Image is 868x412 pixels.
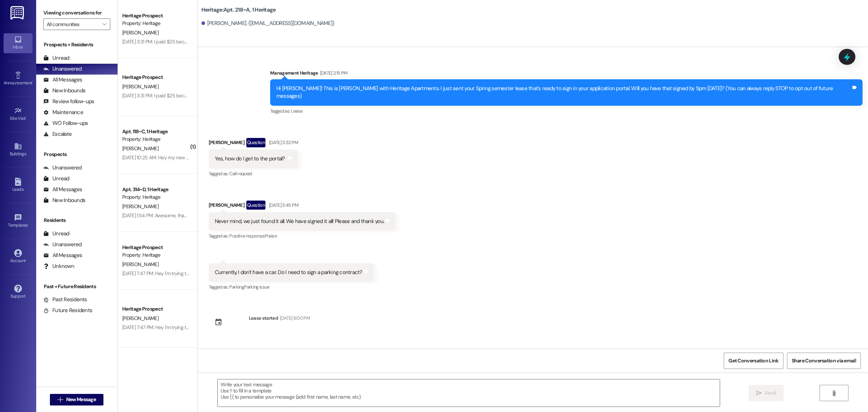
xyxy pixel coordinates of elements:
[43,307,92,314] div: Future Residents
[765,389,776,397] span: Send
[209,201,396,212] div: [PERSON_NAME]
[4,247,33,266] a: Account
[4,282,33,302] a: Support
[122,154,283,161] div: [DATE] 10:25 AM: Hey my new address is [STREET_ADDRESS] For my deposit
[792,357,856,365] span: Share Conversation via email
[122,244,189,251] div: Heritage Prospect
[122,360,189,367] div: Heritage Prospect
[36,283,118,290] div: Past + Future Residents
[4,105,33,124] a: Site Visit •
[26,115,27,120] span: •
[43,7,110,18] label: Viewing conversations for
[270,69,863,79] div: Management Heritage
[270,106,863,116] div: Tagged as:
[267,139,298,146] div: [DATE] 3:32 PM
[28,222,29,227] span: •
[4,176,33,195] a: Leads
[244,284,269,290] span: Parking issue
[122,29,158,36] span: [PERSON_NAME]
[249,314,278,322] div: Lease started
[278,314,310,322] div: [DATE] 6:00 PM
[209,168,298,179] div: Tagged as:
[728,357,778,365] span: Get Conversation Link
[246,138,265,147] div: Question
[229,233,264,239] span: Positive response ,
[209,282,374,292] div: Tagged as:
[122,251,189,259] div: Property: Heritage
[122,83,158,90] span: [PERSON_NAME]
[749,385,784,401] button: Send
[229,171,252,177] span: Call request
[122,324,427,331] div: [DATE] 7:47 PM: Hey I'm trying to check to see if I bought a parking pass or not, but I can't fin...
[43,241,82,248] div: Unanswered
[318,69,348,77] div: [DATE] 2:15 PM
[215,155,285,163] div: Yes, how do I get to the portal?
[32,79,33,84] span: •
[122,73,189,81] div: Heritage Prospect
[291,108,303,114] span: Lease
[4,140,33,160] a: Buildings
[246,201,265,210] div: Question
[10,6,25,20] img: ResiDesk Logo
[122,261,158,268] span: [PERSON_NAME]
[122,315,158,321] span: [PERSON_NAME]
[43,98,94,105] div: Review follow-ups
[43,76,82,84] div: All Messages
[36,41,118,49] div: Prospects + Residents
[215,218,384,225] div: Never mind, we just found it all. We have signed it all! Please and thank you.
[122,203,158,210] span: [PERSON_NAME]
[43,252,82,259] div: All Messages
[4,33,33,53] a: Inbox
[36,151,118,158] div: Prospects
[43,186,82,193] div: All Messages
[43,119,88,127] div: WO Follow-ups
[58,397,63,403] i: 
[201,20,335,27] div: [PERSON_NAME]. ([EMAIL_ADDRESS][DOMAIN_NAME])
[122,20,189,27] div: Property: Heritage
[50,394,103,405] button: New Message
[43,130,72,138] div: Escalate
[215,269,362,276] div: Currently, I don't have a car. Do I need to sign a parking contract?
[43,197,85,204] div: New Inbounds
[122,305,189,313] div: Heritage Prospect
[787,353,861,369] button: Share Conversation via email
[4,211,33,231] a: Templates •
[724,353,783,369] button: Get Conversation Link
[43,109,83,116] div: Maintenance
[209,231,396,241] div: Tagged as:
[43,65,82,73] div: Unanswered
[122,12,189,20] div: Heritage Prospect
[43,262,74,270] div: Unknown
[47,18,99,30] input: All communities
[122,186,189,193] div: Apt. 314~D, 1 Heritage
[43,54,69,62] div: Unread
[756,390,762,396] i: 
[43,175,69,182] div: Unread
[831,390,837,396] i: 
[122,145,158,152] span: [PERSON_NAME]
[36,216,118,224] div: Residents
[209,138,298,150] div: [PERSON_NAME]
[122,212,199,219] div: [DATE] 1:54 PM: Awesome, thank you!
[122,193,189,201] div: Property: Heritage
[43,164,82,172] div: Unanswered
[43,296,87,303] div: Past Residents
[201,6,276,14] b: Heritage: Apt. 218~A, 1 Heritage
[122,128,189,135] div: Apt. 118~C, 1 Heritage
[43,230,69,237] div: Unread
[66,396,96,403] span: New Message
[43,87,85,94] div: New Inbounds
[265,233,277,239] span: Praise
[229,284,244,290] span: Parking ,
[122,270,427,277] div: [DATE] 7:47 PM: Hey I'm trying to check to see if I bought a parking pass or not, but I can't fin...
[276,85,851,100] div: Hi [PERSON_NAME]! This is [PERSON_NAME] with Heritage Apartments. I just sent your Spring semeste...
[122,135,189,143] div: Property: Heritage
[267,201,298,209] div: [DATE] 3:45 PM
[102,21,106,27] i: 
